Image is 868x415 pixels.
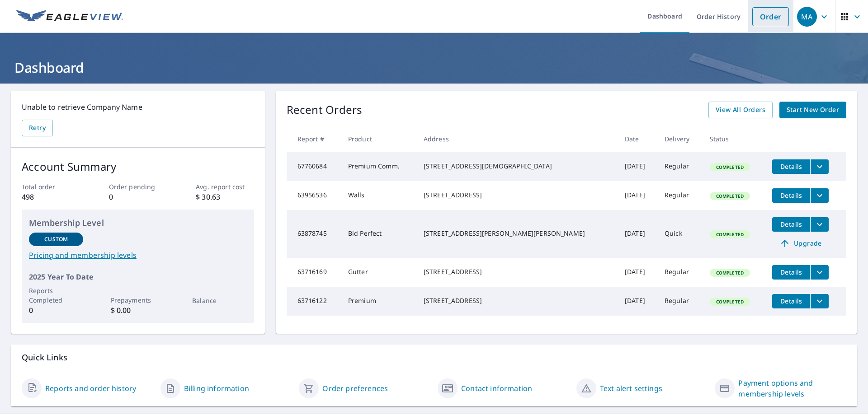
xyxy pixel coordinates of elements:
[778,220,805,228] span: Details
[787,104,839,116] span: Start New Order
[810,159,829,174] button: filesDropdownBtn-67760684
[711,193,749,199] span: Completed
[738,378,846,399] a: Payment options and membership levels
[22,191,80,202] p: 498
[287,152,341,181] td: 67760684
[778,238,823,249] span: Upgrade
[772,217,810,232] button: detailsBtn-63878745
[618,181,657,210] td: [DATE]
[29,217,247,229] p: Membership Level
[657,126,703,152] th: Delivery
[109,182,167,191] p: Order pending
[29,250,247,261] a: Pricing and membership levels
[618,152,657,181] td: [DATE]
[287,210,341,258] td: 63878745
[772,265,810,280] button: detailsBtn-63716169
[618,126,657,152] th: Date
[22,120,53,136] button: Retry
[11,58,857,77] h1: Dashboard
[657,258,703,287] td: Regular
[618,210,657,258] td: [DATE]
[29,122,46,134] span: Retry
[657,287,703,316] td: Regular
[287,181,341,210] td: 63956536
[111,295,165,305] p: Prepayments
[22,159,254,175] p: Account Summary
[424,267,610,276] div: [STREET_ADDRESS]
[703,126,765,152] th: Status
[111,305,165,316] p: $ 0.00
[810,217,829,232] button: filesDropdownBtn-63878745
[657,210,703,258] td: Quick
[711,164,749,170] span: Completed
[196,182,254,191] p: Avg. report cost
[752,7,789,26] a: Order
[772,188,810,203] button: detailsBtn-63956536
[772,294,810,308] button: detailsBtn-63716122
[29,305,83,316] p: 0
[778,268,805,276] span: Details
[44,235,68,243] p: Custom
[810,188,829,203] button: filesDropdownBtn-63956536
[16,10,123,23] img: EV Logo
[424,162,610,171] div: [STREET_ADDRESS][DEMOGRAPHIC_DATA]
[22,102,254,112] p: Unable to retrieve Company Name
[711,231,749,238] span: Completed
[810,265,829,280] button: filesDropdownBtn-63716169
[772,236,829,251] a: Upgrade
[22,182,80,191] p: Total order
[810,294,829,308] button: filesDropdownBtn-63716122
[109,191,167,202] p: 0
[716,104,765,116] span: View All Orders
[287,258,341,287] td: 63716169
[461,383,532,394] a: Contact information
[341,258,416,287] td: Gutter
[778,297,805,305] span: Details
[778,191,805,200] span: Details
[778,162,805,171] span: Details
[287,126,341,152] th: Report #
[45,383,136,394] a: Reports and order history
[797,7,817,27] div: MA
[341,152,416,181] td: Premium Comm.
[711,298,749,305] span: Completed
[322,383,388,394] a: Order preferences
[29,271,247,282] p: 2025 Year To Date
[196,191,254,202] p: $ 30.63
[22,352,846,363] p: Quick Links
[711,270,749,276] span: Completed
[779,102,846,118] a: Start New Order
[424,191,610,200] div: [STREET_ADDRESS]
[618,287,657,316] td: [DATE]
[287,287,341,316] td: 63716122
[341,181,416,210] td: Walls
[341,126,416,152] th: Product
[618,258,657,287] td: [DATE]
[600,383,662,394] a: Text alert settings
[341,210,416,258] td: Bid Perfect
[657,181,703,210] td: Regular
[29,286,83,305] p: Reports Completed
[287,102,363,118] p: Recent Orders
[657,152,703,181] td: Regular
[772,159,810,174] button: detailsBtn-67760684
[341,287,416,316] td: Premium
[708,102,773,118] a: View All Orders
[184,383,249,394] a: Billing information
[192,296,246,305] p: Balance
[424,229,610,238] div: [STREET_ADDRESS][PERSON_NAME][PERSON_NAME]
[416,126,618,152] th: Address
[424,296,610,305] div: [STREET_ADDRESS]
